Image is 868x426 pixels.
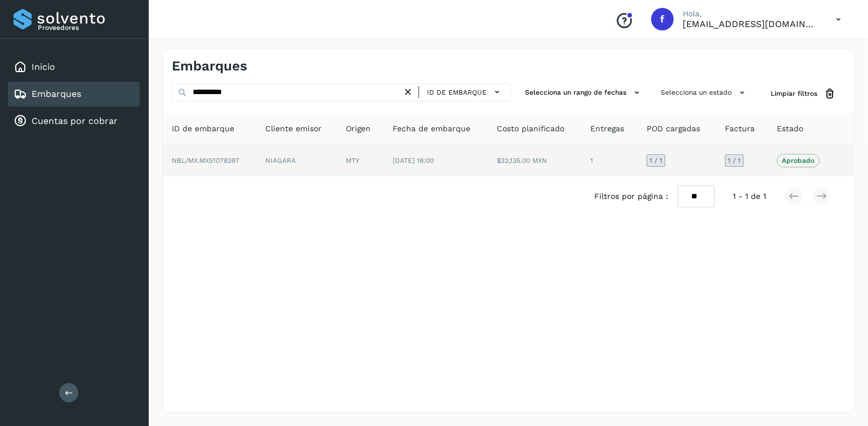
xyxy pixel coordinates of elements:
[777,123,803,135] span: Estado
[8,109,140,134] div: Cuentas por cobrar
[725,123,755,135] span: Factura
[647,123,700,135] span: POD cargadas
[32,61,55,72] a: Inicio
[595,190,669,202] span: Filtros por página :
[497,123,565,135] span: Costo planificado
[683,9,818,19] p: Hola,
[393,123,470,135] span: Fecha de embarque
[256,145,337,176] td: NIAGARA
[8,82,140,106] div: Embarques
[424,84,506,100] button: ID de embarque
[427,87,487,97] span: ID de embarque
[172,123,234,135] span: ID de embarque
[32,116,118,126] a: Cuentas por cobrar
[172,157,239,165] span: NBL/MX.MX51078397
[488,145,582,176] td: $32,135.00 MXN
[172,58,247,74] h4: Embarques
[337,145,384,176] td: MTY
[8,55,140,79] div: Inicio
[393,157,434,165] span: [DATE] 18:00
[520,83,647,102] button: Selecciona un rango de fechas
[32,88,81,99] a: Embarques
[581,145,638,176] td: 1
[649,157,662,164] span: 1 / 1
[782,157,814,165] p: Aprobado
[590,123,624,135] span: Entregas
[771,88,817,99] span: Limpiar filtros
[733,190,766,202] span: 1 - 1 de 1
[728,157,741,164] span: 1 / 1
[656,83,753,102] button: Selecciona un estado
[346,123,371,135] span: Origen
[38,24,135,32] p: Proveedores
[762,83,845,104] button: Limpiar filtros
[265,123,322,135] span: Cliente emisor
[683,19,818,29] p: facturacion@protransport.com.mx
